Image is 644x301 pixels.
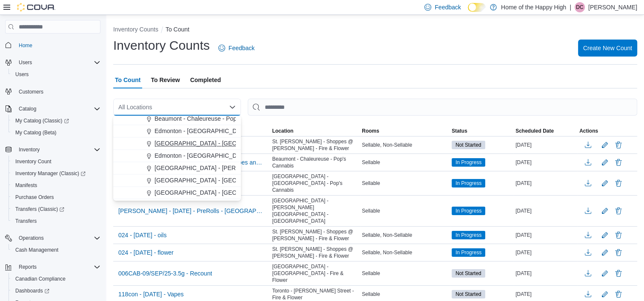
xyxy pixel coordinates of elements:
[2,144,104,156] button: Inventory
[19,88,43,95] span: Customers
[15,57,100,68] span: Users
[15,87,47,97] a: Customers
[118,248,174,257] span: 024 - [DATE] - flower
[455,290,481,298] span: Not Started
[613,247,624,258] button: Delete
[15,158,52,165] span: Inventory Count
[455,207,481,215] span: In Progress
[9,203,104,215] a: Transfers (Classic)
[600,229,610,241] button: Edit count details
[155,164,400,172] span: [GEOGRAPHIC_DATA] - [PERSON_NAME][GEOGRAPHIC_DATA] - [GEOGRAPHIC_DATA]
[2,103,104,115] button: Catalog
[15,145,43,155] button: Inventory
[600,246,610,259] button: Edit count details
[15,104,40,114] button: Catalog
[2,39,104,51] button: Home
[272,246,358,259] span: St. [PERSON_NAME] - Shoppes @ [PERSON_NAME] - Fire & Flower
[15,194,54,201] span: Purchase Orders
[15,206,64,213] span: Transfers (Classic)
[272,228,358,242] span: St. [PERSON_NAME] - Shoppes @ [PERSON_NAME] - Fire & Flower
[360,268,450,278] div: Sellable
[12,116,100,126] span: My Catalog (Classic)
[12,69,100,80] span: Users
[9,215,104,227] button: Transfers
[12,128,60,138] a: My Catalog (Beta)
[19,235,44,241] span: Operations
[360,289,450,299] div: Sellable
[514,140,578,150] div: [DATE]
[118,269,212,278] span: 006CAB-09/SEP/25-3.5g - Recount
[113,174,241,187] button: [GEOGRAPHIC_DATA] - [GEOGRAPHIC_DATA] - Pop's Cannabis
[570,2,571,12] p: |
[12,274,100,284] span: Canadian Compliance
[15,71,29,78] span: Users
[600,156,610,169] button: Edit count details
[270,126,360,136] button: Location
[360,157,450,168] div: Sellable
[452,179,485,187] span: In Progress
[600,288,610,301] button: Edit count details
[115,204,269,217] button: [PERSON_NAME] - [DATE] - PreRolls - [GEOGRAPHIC_DATA] - [PERSON_NAME][GEOGRAPHIC_DATA] - [GEOGRAP...
[113,26,158,33] button: Inventory Counts
[15,218,37,224] span: Transfers
[272,138,358,152] span: St. [PERSON_NAME] - Shoppes @ [PERSON_NAME] - Fire & Flower
[15,117,69,124] span: My Catalog (Classic)
[12,286,100,296] span: Dashboards
[514,126,578,136] button: Scheduled Date
[115,71,140,88] span: To Count
[113,113,241,125] button: Beaumont - Chaleureuse - Pop's Cannabis
[9,273,104,285] button: Canadian Compliance
[113,25,637,35] nav: An example of EuiBreadcrumbs
[468,3,486,12] input: Dark Mode
[118,290,184,298] span: 118con - [DATE] - Vapes
[12,69,32,80] a: Users
[272,128,293,134] span: Location
[435,3,461,11] span: Feedback
[113,37,210,54] h1: Inventory Counts
[15,233,100,243] span: Operations
[151,71,180,88] span: To Review
[15,104,100,114] span: Catalog
[360,206,450,216] div: Sellable
[455,249,481,256] span: In Progress
[113,162,241,174] button: [GEOGRAPHIC_DATA] - [PERSON_NAME][GEOGRAPHIC_DATA] - [GEOGRAPHIC_DATA]
[2,261,104,273] button: Reports
[155,176,331,185] span: [GEOGRAPHIC_DATA] - [GEOGRAPHIC_DATA] - Pop's Cannabis
[583,44,632,52] span: Create New Count
[514,178,578,188] div: [DATE]
[15,262,100,272] span: Reports
[455,159,481,166] span: In Progress
[115,246,177,259] button: 024 - [DATE] - flower
[613,268,624,278] button: Delete
[248,99,637,116] input: This is a search bar. After typing your query, hit enter to filter the results lower in the page.
[613,140,624,150] button: Delete
[272,287,358,301] span: Toronto - [PERSON_NAME] Street - Fire & Flower
[455,270,481,277] span: Not Started
[15,40,36,51] a: Home
[455,231,481,239] span: In Progress
[12,216,100,226] span: Transfers
[613,206,624,216] button: Delete
[15,275,66,282] span: Canadian Compliance
[468,12,468,12] span: Dark Mode
[515,128,554,134] span: Scheduled Date
[514,157,578,168] div: [DATE]
[613,289,624,299] button: Delete
[600,204,610,217] button: Edit count details
[113,137,241,150] button: [GEOGRAPHIC_DATA] - [GEOGRAPHIC_DATA] - Pop's Cannabis
[452,248,485,257] span: In Progress
[9,191,104,203] button: Purchase Orders
[15,40,100,50] span: Home
[272,173,358,193] span: [GEOGRAPHIC_DATA] - [GEOGRAPHIC_DATA] - Pop's Cannabis
[588,2,637,12] p: [PERSON_NAME]
[452,158,485,167] span: In Progress
[15,287,49,294] span: Dashboards
[12,204,100,214] span: Transfers (Classic)
[9,168,104,179] a: Inventory Manager (Classic)
[613,178,624,188] button: Delete
[155,127,296,135] span: Edmonton - [GEOGRAPHIC_DATA] - Pop's Cannabis
[613,230,624,240] button: Delete
[12,286,53,296] a: Dashboards
[115,288,187,301] button: 118con - [DATE] - Vapes
[229,44,255,52] span: Feedback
